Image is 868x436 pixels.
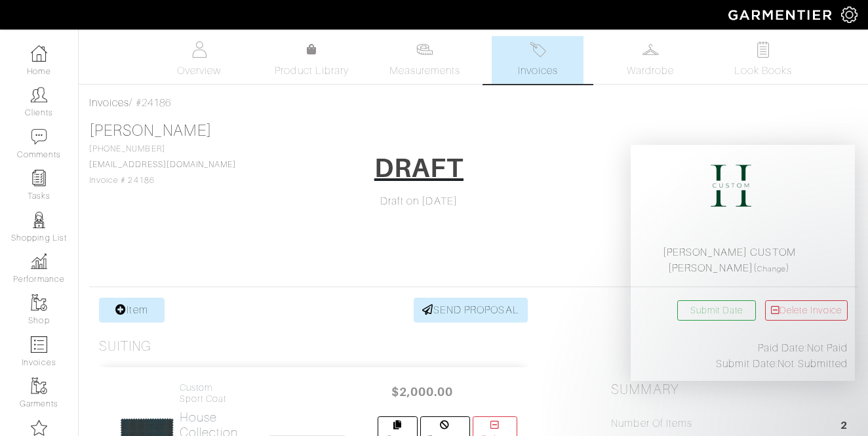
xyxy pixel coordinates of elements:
h5: Number of Items [611,418,692,430]
a: Wardrobe [604,36,696,84]
a: Product Library [266,42,358,79]
span: Invoices [518,63,558,79]
img: wardrobe-487a4870c1b7c33e795ec22d11cfc2ed9d08956e64fb3008fe2437562e282088.svg [642,41,659,58]
img: garmentier-logo-header-white-b43fb05a5012e4ada735d5af1a66efaba907eab6374d6393d1fbf88cb4ef424d.png [722,3,841,26]
div: Draft on [DATE] [301,193,538,209]
img: measurements-466bbee1fd09ba9460f595b01e5d73f9e2bff037440d3c8f018324cb6cdf7a4a.svg [416,41,433,58]
a: [EMAIL_ADDRESS][DOMAIN_NAME] [89,160,236,169]
img: garments-icon-b7da505a4dc4fd61783c78ac3ca0ef83fa9d6f193b1c9dc38574b1d14d53ca28.png [31,294,47,311]
img: reminder-icon-8004d30b9f0a5d33ae49ab947aed9ed385cf756f9e5892f1edd6e32f2345188e.png [31,170,47,186]
img: basicinfo-40fd8af6dae0f16599ec9e87c0ef1c0a1fdea2edbe929e3d69a839185d80c458.svg [191,41,207,58]
img: stylists-icon-eb353228a002819b7ec25b43dbf5f0378dd9e0616d9560372ff212230b889e62.png [31,212,47,228]
iframe: Intercom live chat message [631,145,855,381]
img: orders-27d20c2124de7fd6de4e0e44c1d41de31381a507db9b33961299e4e07d508b8c.svg [530,41,546,58]
span: Wardrobe [627,63,674,79]
div: ( ) [616,245,842,276]
img: companies-icon-14a0f246c7e91f24465de634b560f0151b0cc5c9ce11af5fac52e6d7d6371812.png [31,420,47,436]
img: graph-8b7af3c665d003b59727f371ae50e7771705bf0c487971e6e97d053d13c5068d.png [31,253,47,269]
img: clients-icon-6bae9207a08558b7cb47a8932f037763ab4055f8c8b6bfacd5dc20c3e0201464.png [31,87,47,103]
a: SEND PROPOSAL [414,298,528,323]
a: Invoices [89,97,129,109]
h2: Summary [611,382,848,398]
a: Item [99,298,165,323]
img: dashboard-icon-dbcd8f5a0b271acd01030246c82b418ddd0df26cd7fceb0bd07c9910d44c42f6.png [31,45,47,62]
img: todo-9ac3debb85659649dc8f770b8b6100bb5dab4b48dedcbae339e5042a72dfd3cc.svg [755,41,772,58]
a: Overview [153,36,245,84]
a: DRAFT [366,148,472,193]
span: Product Library [275,63,349,79]
img: garments-icon-b7da505a4dc4fd61783c78ac3ca0ef83fa9d6f193b1c9dc38574b1d14d53ca28.png [31,378,47,394]
span: [PHONE_NUMBER] Invoice # 24186 [89,144,236,185]
a: Invoices [492,36,583,84]
img: orders-icon-0abe47150d42831381b5fb84f609e132dff9fe21cb692f30cb5eec754e2cba89.png [31,336,47,353]
h1: DRAFT [374,152,464,184]
iframe: Intercom live chat [823,391,855,423]
a: [PERSON_NAME] [89,122,212,139]
span: 2 [840,418,848,435]
a: Look Books [717,36,809,84]
h4: Custom Sport Coat [180,382,239,405]
span: Measurements [389,63,461,79]
img: comment-icon-a0a6a9ef722e966f86d9cbdc48e553b5cf19dbc54f86b18d962a5391bc8f6eb6.png [31,129,47,145]
h3: Suiting [99,338,151,355]
div: Not Paid Not Submitted [611,340,848,372]
span: Look Books [734,63,793,79]
span: $2,000.00 [383,378,462,406]
a: Measurements [379,36,471,84]
img: gear-icon-white-bd11855cb880d31180b6d7d6211b90ccbf57a29d726f0c71d8c61bd08dd39cc2.png [841,7,858,23]
div: / #24186 [89,95,858,111]
span: Overview [177,63,221,79]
